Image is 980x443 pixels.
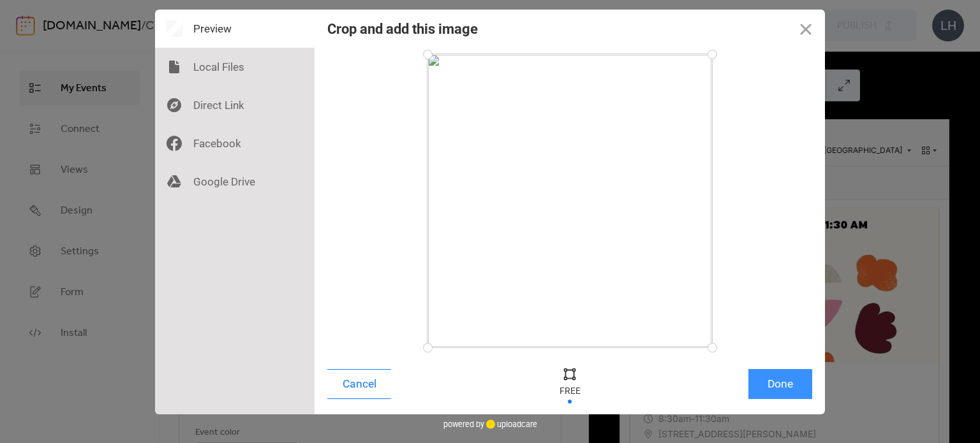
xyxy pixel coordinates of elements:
[155,86,315,124] div: Direct Link
[155,48,315,86] div: Local Files
[484,419,537,429] a: uploadcare
[155,10,315,48] div: Preview
[443,414,537,433] div: powered by
[327,369,391,399] button: Cancel
[327,21,478,37] div: Crop and add this image
[748,369,812,399] button: Done
[787,10,825,48] button: Close
[155,163,315,201] div: Google Drive
[155,124,315,163] div: Facebook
